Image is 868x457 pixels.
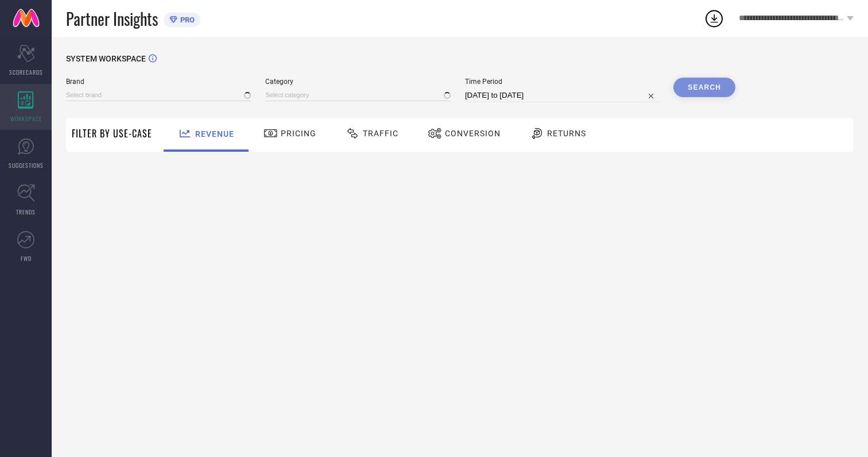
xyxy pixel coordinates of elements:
div: Open download list [704,8,724,29]
span: Partner Insights [66,7,158,30]
span: Time Period [465,78,659,86]
span: SYSTEM WORKSPACE [66,54,146,63]
span: Category [265,78,450,86]
span: Filter By Use-Case [72,126,152,140]
span: Returns [547,129,586,138]
span: Conversion [445,129,501,138]
span: Traffic [363,129,398,138]
span: Brand [66,78,251,86]
span: WORKSPACE [10,114,42,123]
input: Select category [265,89,450,101]
span: TRENDS [16,208,36,216]
input: Select brand [66,89,251,101]
span: Revenue [195,129,234,139]
input: Select time period [465,89,659,102]
span: SCORECARDS [9,68,43,76]
span: Pricing [281,129,316,138]
span: SUGGESTIONS [9,161,44,170]
span: PRO [177,16,195,24]
span: FWD [21,254,32,263]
